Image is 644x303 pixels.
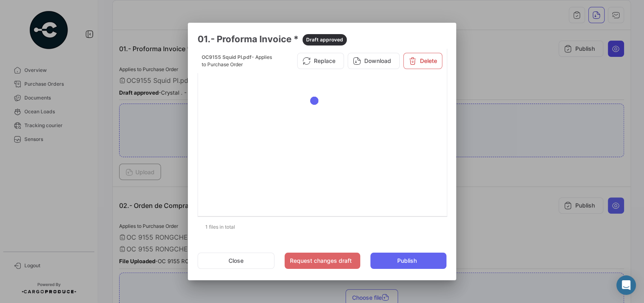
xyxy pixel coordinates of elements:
[616,275,636,295] div: Abrir Intercom Messenger
[285,253,361,269] button: Request changes draft
[198,32,446,45] h3: 01.- Proforma Invoice *
[397,257,417,265] span: Publish
[297,53,344,69] button: Replace
[403,53,442,69] button: Delete
[198,253,274,269] button: Close
[198,217,446,237] div: 1 files in total
[306,36,343,43] span: Draft approved
[370,253,446,269] button: Publish
[348,53,400,69] button: Download
[202,54,252,60] span: OC9155 Squid PI.pdf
